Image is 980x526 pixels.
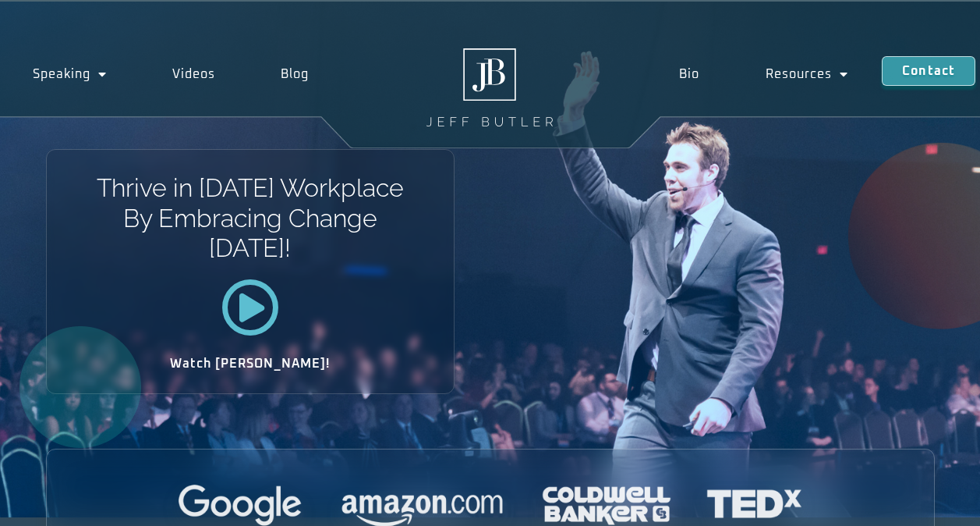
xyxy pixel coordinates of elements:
[101,357,399,370] h2: Watch [PERSON_NAME]!
[733,56,882,92] a: Resources
[902,65,955,77] span: Contact
[140,56,248,92] a: Videos
[248,56,341,92] a: Blog
[646,56,732,92] a: Bio
[95,173,405,263] h1: Thrive in [DATE] Workplace By Embracing Change [DATE]!
[882,56,975,86] a: Contact
[646,56,882,92] nav: Menu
